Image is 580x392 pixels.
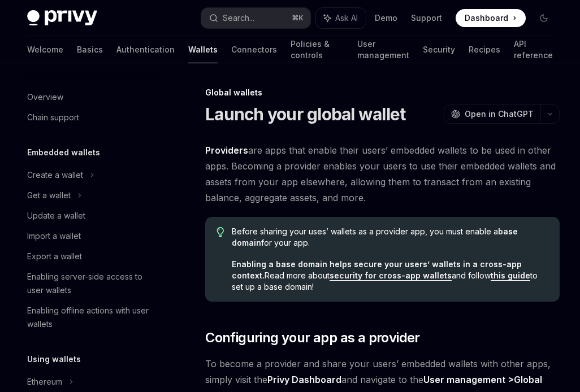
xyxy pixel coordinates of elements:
[27,10,97,26] img: dark logo
[27,168,83,182] div: Create a wallet
[18,300,163,334] a: Enabling offline actions with user wallets
[423,36,455,63] a: Security
[335,12,358,24] span: Ask AI
[535,9,553,27] button: Toggle dark mode
[330,271,452,281] a: security for cross-app wallets
[27,146,100,159] h5: Embedded wallets
[465,12,508,24] span: Dashboard
[18,267,163,300] a: Enabling server-side access to user wallets
[27,189,71,202] div: Get a wallet
[27,375,62,389] div: Ethereum
[316,8,366,28] button: Ask AI
[456,9,526,27] a: Dashboard
[411,12,442,24] a: Support
[18,226,163,246] a: Import a wallet
[116,36,175,63] a: Authentication
[469,36,500,63] a: Recipes
[18,107,163,128] a: Chain support
[514,36,553,63] a: API reference
[201,8,311,28] button: Search...⌘K
[27,229,81,243] div: Import a wallet
[292,14,304,23] span: ⌘ K
[18,87,163,107] a: Overview
[27,270,156,297] div: Enabling server-side access to user wallets
[27,304,156,331] div: Enabling offline actions with user wallets
[231,36,277,63] a: Connectors
[27,111,79,124] div: Chain support
[375,12,397,24] a: Demo
[188,36,218,63] a: Wallets
[27,36,63,63] a: Welcome
[205,87,560,98] div: Global wallets
[491,271,530,281] a: this guide
[232,259,522,280] strong: Enabling a base domain helps secure your users’ wallets in a cross-app context.
[18,246,163,267] a: Export a wallet
[357,36,409,63] a: User management
[465,108,534,120] span: Open in ChatGPT
[27,250,82,263] div: Export a wallet
[232,259,548,293] span: Read more about and follow to set up a base domain!
[27,90,63,104] div: Overview
[223,11,254,25] div: Search...
[205,145,248,156] strong: Providers
[444,104,540,124] button: Open in ChatGPT
[217,227,224,237] svg: Tip
[291,36,344,63] a: Policies & controls
[18,206,163,226] a: Update a wallet
[27,352,81,366] h5: Using wallets
[267,374,341,385] strong: Privy Dashboard
[205,142,560,206] span: are apps that enable their users’ embedded wallets to be used in other apps. Becoming a provider ...
[205,329,420,347] span: Configuring your app as a provider
[205,104,405,124] h1: Launch your global wallet
[232,226,548,249] span: Before sharing your uses’ wallets as a provider app, you must enable a for your app.
[27,209,85,223] div: Update a wallet
[77,36,103,63] a: Basics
